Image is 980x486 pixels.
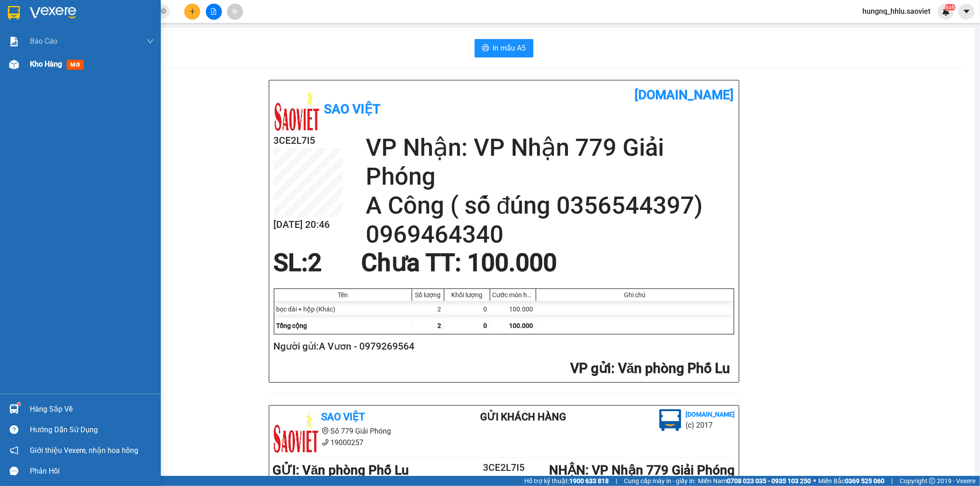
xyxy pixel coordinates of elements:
img: logo.jpg [273,409,319,455]
span: 2 [308,249,322,277]
span: printer [482,44,489,53]
span: Cung cấp máy in - giấy in: [624,476,696,486]
span: question-circle [10,425,18,434]
b: Sao Việt [324,102,381,117]
span: close-circle [161,7,166,16]
strong: 0369 525 060 [845,477,884,485]
div: Cước món hàng [493,291,533,299]
span: file-add [210,8,217,15]
h2: 0969464340 [366,220,734,249]
span: Giới thiệu Vexere, nhận hoa hồng [30,445,138,456]
span: 100.000 [510,322,533,329]
span: Miền Bắc [818,476,884,486]
span: environment [322,427,329,435]
span: plus [189,8,196,15]
div: Tên [277,291,409,299]
img: warehouse-icon [9,404,19,414]
h2: [DATE] 20:46 [274,217,343,232]
span: | [891,476,893,486]
span: In mẫu A5 [493,42,526,54]
strong: 0708 023 035 - 0935 103 250 [727,477,811,485]
img: logo.jpg [659,409,681,431]
img: logo-vxr [8,6,20,20]
img: icon-new-feature [942,7,950,16]
b: Sao Việt [322,411,365,423]
span: hungnq_hhlu.saoviet [855,6,938,17]
img: warehouse-icon [9,60,19,69]
span: Miền Nam [698,476,811,486]
li: (c) 2017 [686,419,735,431]
sup: 1 [17,403,20,406]
span: notification [10,446,18,455]
span: Hỗ trợ kỹ thuật: [524,476,609,486]
h2: 3CE2L7I5 [274,133,343,148]
div: Phản hồi [30,464,154,478]
div: Ghi chú [538,291,731,299]
img: logo.jpg [5,7,51,53]
span: SL: [274,249,308,277]
div: Chưa TT : 100.000 [356,249,562,277]
img: solution-icon [9,37,19,46]
div: 2 [412,301,444,317]
h2: : Văn phòng Phố Lu [274,359,731,378]
span: phone [322,439,329,446]
div: Số lượng [414,291,442,299]
b: NHẬN : VP Nhận 779 Giải Phóng [549,463,735,478]
span: close-circle [161,8,166,14]
li: Số 779 Giải Phóng [273,425,444,437]
sup: NaN [944,4,956,11]
span: caret-down [963,7,971,16]
b: [DOMAIN_NAME] [686,411,735,418]
strong: 1900 633 818 [569,477,609,485]
span: | [616,476,617,486]
h2: 3CE2L7I5 [5,53,74,68]
h2: 3CE2L7I5 [465,460,543,475]
b: [DOMAIN_NAME] [123,7,222,23]
span: 0 [484,322,487,329]
span: aim [232,8,238,15]
span: ⚪️ [813,479,816,483]
div: Khối lượng [447,291,487,299]
h2: Người gửi: A Vươn - 0979269564 [274,339,731,354]
button: file-add [206,4,222,20]
span: mới [67,60,84,70]
button: plus [184,4,200,20]
div: Hàng sắp về [30,402,154,416]
button: caret-down [958,4,974,20]
div: Hướng dẫn sử dụng [30,423,154,437]
b: GỬI : Văn phòng Phố Lu [273,463,409,478]
span: VP gửi [570,360,611,376]
b: Gửi khách hàng [480,411,566,423]
h2: A Công ( số đúng 0356544397) [366,191,734,220]
button: aim [227,4,243,20]
b: Sao Việt [56,22,112,37]
span: 2 [438,322,442,329]
b: [DOMAIN_NAME] [635,87,734,102]
span: Tổng cộng [277,322,307,329]
span: Báo cáo [30,35,57,47]
div: 0 [444,301,490,317]
div: 100.000 [490,301,536,317]
span: message [10,467,18,475]
button: printerIn mẫu A5 [475,39,533,57]
h2: VP Nhận: VP Nhận 779 Giải Phóng [48,53,222,140]
div: bọc dài + hộp (Khác) [274,301,412,317]
span: copyright [929,478,935,484]
img: logo.jpg [274,87,320,133]
li: 19000257 [273,437,444,448]
h2: VP Nhận: VP Nhận 779 Giải Phóng [366,133,734,191]
span: Kho hàng [30,60,62,68]
span: down [147,38,154,45]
